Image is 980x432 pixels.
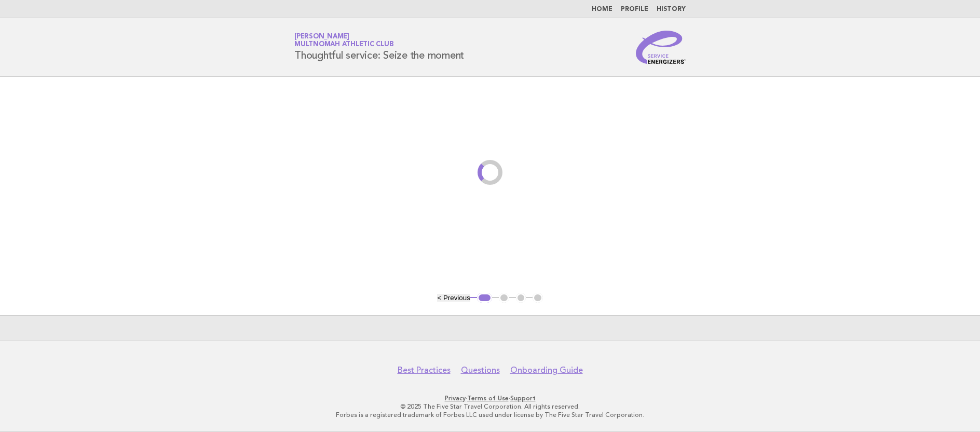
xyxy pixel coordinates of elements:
a: Best Practices [398,365,451,375]
a: [PERSON_NAME]Multnomah Athletic Club [294,33,393,48]
a: Profile [621,6,648,12]
a: Support [510,395,536,402]
p: © 2025 The Five Star Travel Corporation. All rights reserved. [172,402,808,411]
a: History [657,6,686,12]
p: · · [172,394,808,402]
p: Forbes is a registered trademark of Forbes LLC used under license by The Five Star Travel Corpora... [172,411,808,419]
a: Privacy [445,395,466,402]
img: Service Energizers [636,31,686,64]
h1: Thoughtful service: Seize the moment [294,34,464,61]
a: Onboarding Guide [510,365,583,375]
a: Questions [461,365,500,375]
a: Home [592,6,612,12]
span: Multnomah Athletic Club [294,42,393,48]
a: Terms of Use [467,395,509,402]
